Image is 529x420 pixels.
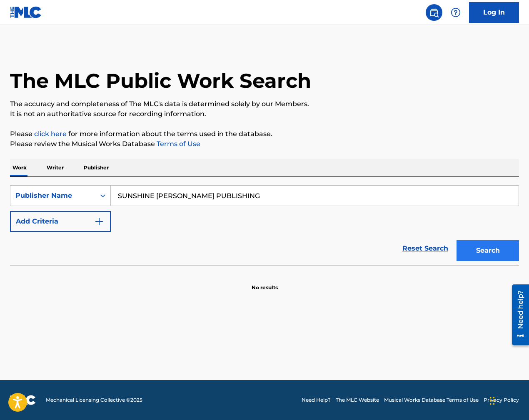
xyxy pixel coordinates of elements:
[398,239,452,258] a: Reset Search
[155,140,200,148] a: Terms of Use
[10,6,42,18] img: MLC Logo
[44,159,66,176] p: Writer
[447,4,464,21] div: Help
[10,211,111,232] button: Add Criteria
[451,7,461,17] img: help
[506,281,529,350] iframe: Resource Center
[487,380,529,420] iframe: Chat Widget
[10,109,519,119] p: It is not an authoritative source for recording information.
[46,396,142,404] span: Mechanical Licensing Collective © 2025
[252,274,278,291] p: No results
[10,159,29,176] p: Work
[426,4,442,21] a: Public Search
[34,130,67,138] a: click here
[384,396,479,404] a: Musical Works Database Terms of Use
[10,68,311,93] h1: The MLC Public Work Search
[484,396,519,404] a: Privacy Policy
[10,395,36,405] img: logo
[81,159,111,176] p: Publisher
[10,139,519,149] p: Please review the Musical Works Database
[15,191,90,201] div: Publisher Name
[490,388,495,413] div: Drag
[302,396,331,404] a: Need Help?
[469,2,519,23] a: Log In
[336,396,379,404] a: The MLC Website
[429,7,439,17] img: search
[10,185,519,265] form: Search Form
[10,129,519,139] p: Please for more information about the terms used in the database.
[10,99,519,109] p: The accuracy and completeness of The MLC's data is determined solely by our Members.
[457,240,519,261] button: Search
[94,216,104,226] img: 9d2ae6d4665cec9f34b9.svg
